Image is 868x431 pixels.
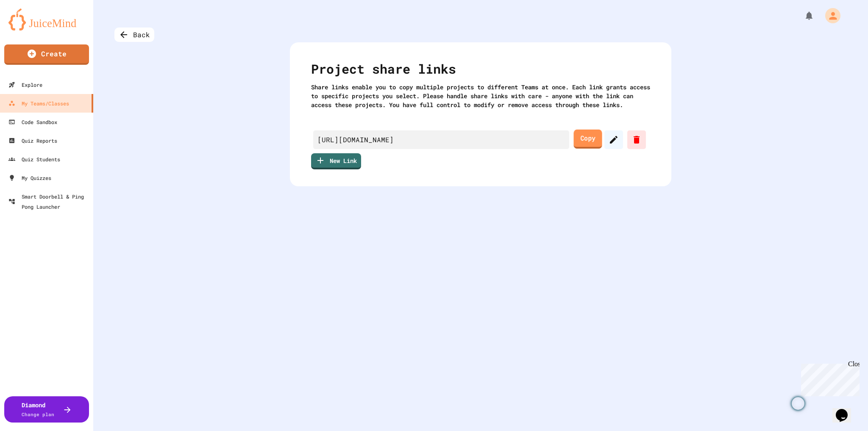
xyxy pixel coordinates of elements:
div: My Account [816,6,843,25]
iframe: chat widget [832,397,860,423]
div: Back [114,28,154,42]
iframe: chat widget [798,360,860,396]
a: Create [4,44,89,65]
div: My Teams/Classes [8,98,69,108]
div: My Quizzes [8,173,51,183]
div: Diamond [22,401,54,418]
div: My Notifications [788,8,816,23]
div: Code Sandbox [8,117,57,127]
div: Quiz Reports [8,135,57,146]
div: [URL][DOMAIN_NAME] [313,130,569,149]
a: New Link [311,153,361,169]
div: Smart Doorbell & Ping Pong Launcher [8,191,90,212]
div: Explore [8,80,42,90]
div: Chat with us now!Close [3,3,58,54]
img: logo-orange.svg [8,8,85,30]
div: Project share links [311,59,650,83]
button: DiamondChange plan [4,396,89,423]
div: Share links enable you to copy multiple projects to different Teams at once. Each link grants acc... [311,83,650,109]
a: Copy [573,130,602,149]
span: Change plan [22,411,54,417]
div: Quiz Students [8,154,60,164]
